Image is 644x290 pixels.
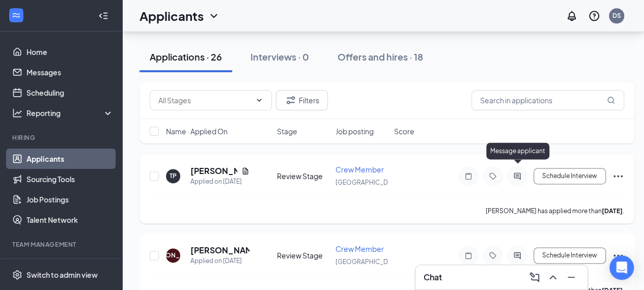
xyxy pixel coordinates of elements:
[607,96,615,104] svg: MagnifyingGlass
[190,256,249,266] div: Applied on [DATE]
[335,258,400,266] span: [GEOGRAPHIC_DATA]
[277,126,297,136] span: Stage
[150,50,222,63] div: Applications · 26
[285,94,297,106] svg: Filter
[190,177,249,187] div: Applied on [DATE]
[26,149,114,169] a: Applicants
[534,247,606,264] button: Schedule Interview
[255,96,263,104] svg: ChevronDown
[545,269,561,285] button: ChevronUp
[609,255,634,280] div: Open Intercom Messenger
[602,207,623,215] b: [DATE]
[566,10,578,22] svg: Notifications
[394,126,414,136] span: Score
[511,172,523,180] svg: ActiveChat
[12,108,22,118] svg: Analysis
[26,189,114,210] a: Job Postings
[588,10,600,22] svg: QuestionInfo
[511,251,523,259] svg: ActiveChat
[486,142,549,159] div: Message applicant
[12,133,111,142] div: Hiring
[526,269,543,285] button: ComposeMessage
[547,271,559,283] svg: ChevronUp
[147,251,200,259] div: [PERSON_NAME]
[487,251,499,259] svg: Tag
[335,244,384,253] span: Crew Member
[12,240,111,249] div: Team Management
[565,271,577,283] svg: Minimize
[277,171,329,181] div: Review Stage
[166,126,228,136] span: Name · Applied On
[11,10,21,20] svg: WorkstreamLogo
[190,245,249,256] h5: [PERSON_NAME]
[612,11,621,20] div: DS
[26,108,114,118] div: Reporting
[335,165,384,174] span: Crew Member
[462,172,474,180] svg: Note
[612,249,624,262] svg: Ellipses
[241,167,249,175] svg: Document
[335,126,374,136] span: Job posting
[12,270,22,280] svg: Settings
[534,168,606,184] button: Schedule Interview
[471,90,624,110] input: Search in applications
[462,251,474,259] svg: Note
[250,50,309,63] div: Interviews · 0
[563,269,579,285] button: Minimize
[26,62,114,82] a: Messages
[208,10,220,22] svg: ChevronDown
[277,250,329,260] div: Review Stage
[276,90,328,110] button: Filter Filters
[335,179,400,186] span: [GEOGRAPHIC_DATA]
[170,171,177,180] div: TP
[424,272,442,283] h3: Chat
[612,170,624,182] svg: Ellipses
[26,210,114,230] a: Talent Network
[486,207,624,215] p: [PERSON_NAME] has applied more than .
[528,271,541,283] svg: ComposeMessage
[158,95,251,106] input: All Stages
[487,172,499,180] svg: Tag
[26,169,114,189] a: Sourcing Tools
[139,7,204,24] h1: Applicants
[26,270,98,280] div: Switch to admin view
[26,82,114,103] a: Scheduling
[338,50,423,63] div: Offers and hires · 18
[190,165,237,177] h5: [PERSON_NAME]
[26,42,114,62] a: Home
[98,11,108,21] svg: Collapse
